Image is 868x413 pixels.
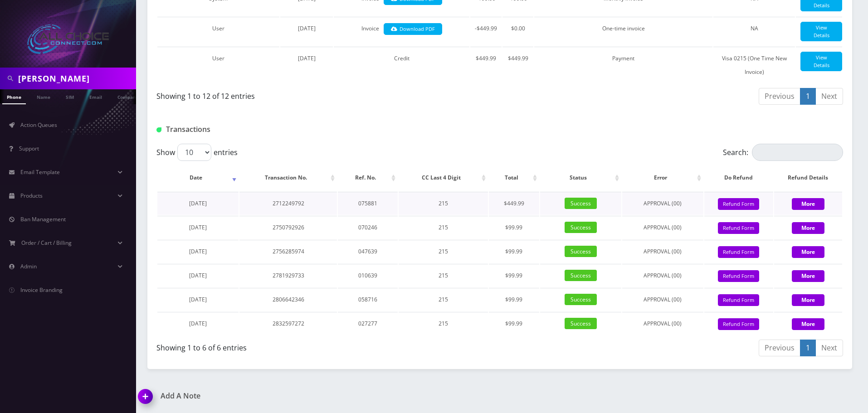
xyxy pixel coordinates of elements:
a: Phone [2,89,26,104]
td: $99.99 [489,264,539,287]
span: Success [565,246,597,257]
button: Refund Form [718,198,759,210]
button: Refund Form [718,222,759,234]
button: More [792,246,824,258]
a: Add A Note [138,392,493,400]
td: Visa 0215 (One Time New Invoice) [713,47,795,83]
td: $99.99 [489,312,539,335]
a: 1 [800,88,816,105]
span: Success [565,198,597,209]
td: User [157,17,279,46]
td: 2712249792 [239,192,337,215]
th: Date: activate to sort column ascending [157,165,239,191]
th: Do Refund [704,165,773,191]
button: More [792,270,824,282]
td: Payment [534,47,712,83]
button: Refund Form [718,318,759,330]
td: 2806642346 [239,288,337,311]
td: Credit [334,47,469,83]
a: Download PDF [384,23,442,35]
span: [DATE] [189,272,207,279]
a: Name [32,89,55,103]
th: Total: activate to sort column ascending [489,165,539,191]
button: More [792,222,824,234]
td: 070246 [338,216,398,239]
div: Showing 1 to 6 of 6 entries [156,339,493,353]
input: Search in Company [18,70,134,87]
a: Email [85,89,107,103]
td: 2750792926 [239,216,337,239]
td: 2756285974 [239,240,337,263]
td: 2781929733 [239,264,337,287]
td: 215 [399,312,488,335]
td: 215 [399,264,488,287]
td: -$449.99 [470,17,502,46]
span: Invoice Branding [20,286,63,294]
td: APPROVAL (00) [622,192,703,215]
span: Success [565,318,597,329]
a: Next [815,88,843,105]
select: Showentries [177,144,211,161]
th: Status: activate to sort column ascending [540,165,621,191]
td: $0.00 [502,17,533,46]
span: [DATE] [189,296,207,303]
h1: Transactions [156,125,376,134]
td: $99.99 [489,240,539,263]
td: $449.99 [470,47,502,83]
td: APPROVAL (00) [622,264,703,287]
td: 215 [399,288,488,311]
td: 010639 [338,264,398,287]
a: View Details [800,52,842,71]
button: Refund Form [718,294,759,306]
span: Success [565,270,597,281]
td: 058716 [338,288,398,311]
td: 215 [399,192,488,215]
td: $449.99 [489,192,539,215]
label: Search: [723,144,843,161]
td: $99.99 [489,216,539,239]
th: CC Last 4 Digit: activate to sort column ascending [399,165,488,191]
td: 075881 [338,192,398,215]
td: APPROVAL (00) [622,216,703,239]
span: Products [20,192,43,199]
div: Showing 1 to 12 of 12 entries [156,87,493,102]
a: 1 [800,340,816,356]
td: 2832597272 [239,312,337,335]
th: Transaction No.: activate to sort column ascending [239,165,337,191]
img: Transactions [156,127,161,132]
a: Next [815,340,843,356]
input: Search: [752,144,843,161]
td: 047639 [338,240,398,263]
span: Email Template [20,168,60,176]
a: Previous [759,340,800,356]
td: One-time invoice [534,17,712,46]
button: Refund Form [718,246,759,258]
span: [DATE] [189,224,207,231]
th: Refund Details [774,165,842,191]
span: [DATE] [189,320,207,327]
td: $99.99 [489,288,539,311]
td: APPROVAL (00) [622,312,703,335]
span: [DATE] [189,199,207,207]
a: SIM [61,89,78,103]
label: Show entries [156,144,238,161]
td: Invoice [334,17,469,46]
span: [DATE] [189,248,207,255]
span: Admin [20,262,37,270]
button: More [792,198,824,210]
span: Order / Cart / Billing [21,239,72,247]
a: Previous [759,88,800,105]
button: More [792,318,824,330]
td: 215 [399,216,488,239]
button: Refund Form [718,270,759,282]
td: APPROVAL (00) [622,240,703,263]
th: Ref. No.: activate to sort column ascending [338,165,398,191]
img: All Choice Connect [27,24,109,54]
td: 215 [399,240,488,263]
span: [DATE] [298,54,316,62]
td: $449.99 [502,47,533,83]
td: User [157,47,279,83]
td: 027277 [338,312,398,335]
button: More [792,294,824,306]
